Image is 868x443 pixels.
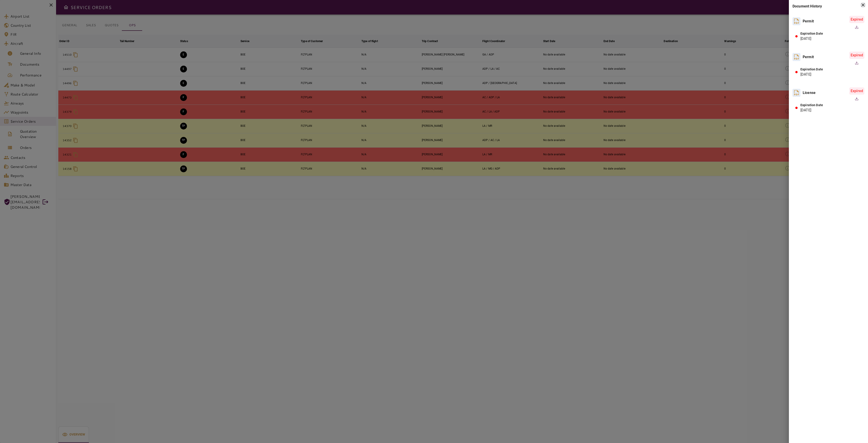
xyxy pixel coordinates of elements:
[849,87,864,95] p: Expired
[800,36,823,41] p: [DATE]
[793,17,800,26] img: Pdf icon
[854,60,859,66] img: Download Icon
[803,19,814,24] p: Permit
[854,96,859,101] img: Download Icon
[800,67,823,72] p: Expiration Date
[849,52,864,59] p: Expired
[793,53,800,62] img: Pdf icon
[800,103,823,108] p: Expiration Date
[793,4,864,9] p: Document History
[793,88,800,97] img: Pdf icon
[800,31,823,36] p: Expiration Date
[803,90,816,96] p: License
[803,54,814,60] p: Permit
[854,24,859,30] img: Download Icon
[849,16,864,23] p: Expired
[800,72,823,77] p: [DATE]
[800,108,823,113] p: [DATE]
